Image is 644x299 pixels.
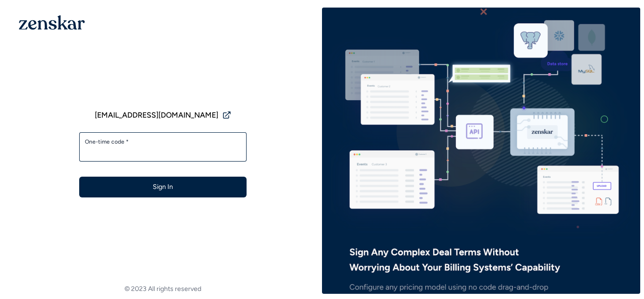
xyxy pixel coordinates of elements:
[85,138,241,145] label: One-time code *
[79,177,247,197] button: Sign In
[19,15,85,30] img: 1OGAJ2xQqyY4LXKgY66KYq0eOWRCkrZdAb3gUhuVAqdWPZE9SRJmCz+oDMSn4zDLXe31Ii730ItAGKgCKgCCgCikA4Av8PJUP...
[4,284,322,294] footer: © 2023 All rights reserved
[95,110,218,121] span: [EMAIL_ADDRESS][DOMAIN_NAME]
